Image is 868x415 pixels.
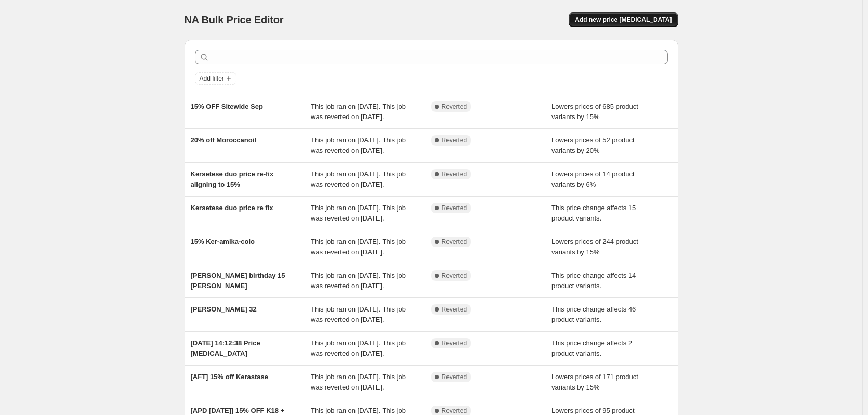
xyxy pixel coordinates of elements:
[551,271,636,290] span: This price change affects 14 product variants.
[311,204,406,222] span: This job ran on [DATE]. This job was reverted on [DATE].
[311,102,406,121] span: This job ran on [DATE]. This job was reverted on [DATE].
[442,102,467,111] span: Reverted
[551,204,636,222] span: This price change affects 15 product variants.
[551,305,636,323] span: This price change affects 46 product variants.
[191,339,260,357] span: [DATE] 14:12:38 Price [MEDICAL_DATA]
[569,12,678,27] button: Add new price [MEDICAL_DATA]
[311,271,406,290] span: This job ran on [DATE]. This job was reverted on [DATE].
[311,170,406,188] span: This job ran on [DATE]. This job was reverted on [DATE].
[442,170,467,178] span: Reverted
[191,305,257,313] span: [PERSON_NAME] 32
[551,339,632,357] span: This price change affects 2 product variants.
[551,102,638,121] span: Lowers prices of 685 product variants by 15%
[191,136,256,144] span: 20% off Moroccanoil
[191,204,273,212] span: Kersetese duo price re fix
[442,238,467,246] span: Reverted
[311,136,406,154] span: This job ran on [DATE]. This job was reverted on [DATE].
[442,373,467,381] span: Reverted
[311,339,406,357] span: This job ran on [DATE]. This job was reverted on [DATE].
[311,238,406,256] span: This job ran on [DATE]. This job was reverted on [DATE].
[191,170,274,188] span: Kersetese duo price re-fix aligning to 15%
[191,102,263,110] span: 15% OFF Sitewide Sep
[442,204,467,212] span: Reverted
[575,16,672,24] span: Add new price [MEDICAL_DATA]
[200,74,224,83] span: Add filter
[311,373,406,391] span: This job ran on [DATE]. This job was reverted on [DATE].
[551,136,635,154] span: Lowers prices of 52 product variants by 20%
[442,407,467,415] span: Reverted
[191,271,285,290] span: [PERSON_NAME] birthday 15 [PERSON_NAME]
[551,238,638,256] span: Lowers prices of 244 product variants by 15%
[191,373,269,381] span: [AFT] 15% off Kerastase
[311,305,406,323] span: This job ran on [DATE]. This job was reverted on [DATE].
[191,238,255,245] span: 15% Ker-amika-colo
[442,305,467,314] span: Reverted
[551,373,638,391] span: Lowers prices of 171 product variants by 15%
[442,136,467,145] span: Reverted
[442,339,467,347] span: Reverted
[442,271,467,280] span: Reverted
[195,72,236,85] button: Add filter
[551,170,635,188] span: Lowers prices of 14 product variants by 6%
[185,14,284,25] span: NA Bulk Price Editor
